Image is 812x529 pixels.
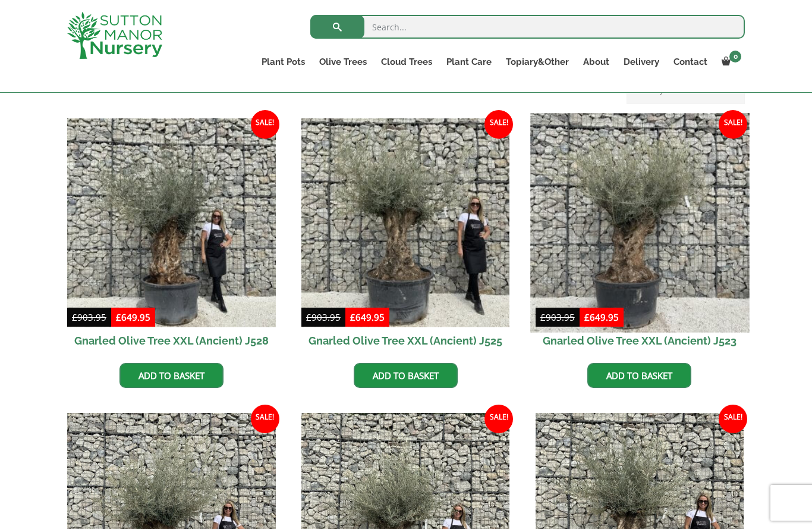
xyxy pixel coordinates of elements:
bdi: 903.95 [306,311,341,323]
span: £ [72,311,77,323]
a: Olive Trees [312,54,374,70]
h2: Gnarled Olive Tree XXL (Ancient) J525 [301,327,510,354]
bdi: 903.95 [540,311,575,323]
bdi: 649.95 [350,311,385,323]
a: Sale! Gnarled Olive Tree XXL (Ancient) J528 [67,118,276,354]
span: £ [540,311,546,323]
img: Gnarled Olive Tree XXL (Ancient) J528 [67,118,276,327]
span: Sale! [719,110,747,139]
img: Gnarled Olive Tree XXL (Ancient) J523 [530,113,749,332]
h2: Gnarled Olive Tree XXL (Ancient) J528 [67,327,276,354]
a: Plant Care [439,54,499,70]
img: logo [67,12,162,59]
a: Sale! Gnarled Olive Tree XXL (Ancient) J523 [536,118,744,354]
span: £ [306,311,311,323]
span: £ [350,311,355,323]
span: Sale! [719,405,747,433]
a: Add to basket: “Gnarled Olive Tree XXL (Ancient) J523” [587,363,691,388]
span: Sale! [484,405,513,433]
a: Delivery [616,54,666,70]
img: Gnarled Olive Tree XXL (Ancient) J525 [301,118,510,327]
h2: Gnarled Olive Tree XXL (Ancient) J523 [536,327,744,354]
a: Contact [666,54,715,70]
bdi: 903.95 [72,311,106,323]
span: Sale! [251,110,279,139]
span: £ [584,311,590,323]
span: Sale! [251,405,279,433]
span: Sale! [484,110,513,139]
bdi: 649.95 [116,311,150,323]
bdi: 649.95 [584,311,619,323]
a: Sale! Gnarled Olive Tree XXL (Ancient) J525 [301,118,510,354]
input: Search... [310,15,745,39]
a: Add to basket: “Gnarled Olive Tree XXL (Ancient) J525” [354,363,458,388]
a: Topiary&Other [499,54,576,70]
a: Add to basket: “Gnarled Olive Tree XXL (Ancient) J528” [119,363,224,388]
a: About [576,54,616,70]
a: Cloud Trees [374,54,439,70]
span: £ [116,311,121,323]
a: 0 [715,54,745,70]
span: 0 [729,51,741,62]
a: Plant Pots [254,54,312,70]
